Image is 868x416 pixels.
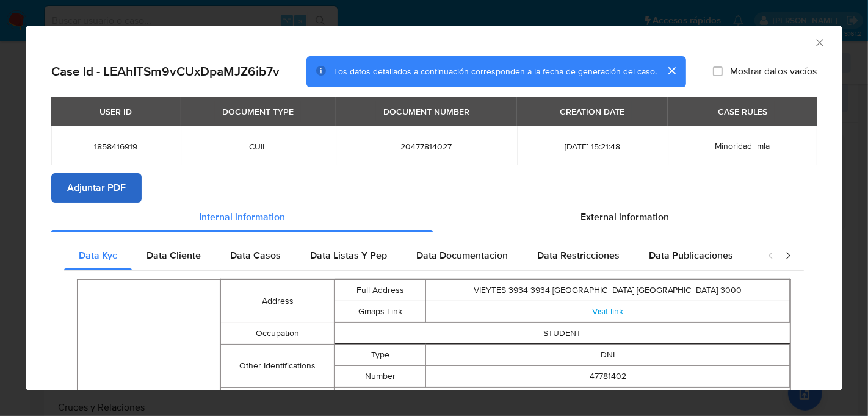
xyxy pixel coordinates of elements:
[580,210,669,224] span: External information
[51,173,142,203] button: Adjuntar PDF
[230,248,281,262] span: Data Casos
[426,365,790,387] td: 47781402
[64,241,755,270] div: Detailed internal info
[713,66,723,76] input: Mostrar datos vacíos
[335,323,790,344] td: STUDENT
[592,305,623,317] a: Visit link
[215,101,301,122] div: DOCUMENT TYPE
[350,141,502,152] span: 20477814027
[657,56,686,85] button: cerrar
[335,344,426,365] td: Type
[51,63,280,79] h2: Case Id - LEAhITSm9vCUxDpaMJZ6ib7v
[67,174,126,201] span: Adjuntar PDF
[552,101,632,122] div: CREATION DATE
[426,344,790,365] td: DNI
[335,365,426,387] td: Number
[66,141,166,152] span: 1858416919
[79,248,117,262] span: Data Kyc
[715,140,770,152] span: Minoridad_mla
[335,279,426,301] td: Full Address
[195,141,321,152] span: CUIL
[220,344,335,387] td: Other Identifications
[199,210,285,224] span: Internal information
[376,101,477,122] div: DOCUMENT NUMBER
[730,65,817,77] span: Mostrar datos vacíos
[220,387,335,409] td: Marital Status
[335,301,426,322] td: Gmaps Link
[532,141,653,152] span: [DATE] 15:21:48
[220,323,335,344] td: Occupation
[51,203,817,232] div: Detailed info
[814,37,825,48] button: Cerrar ventana
[537,248,620,262] span: Data Restricciones
[220,279,335,323] td: Address
[146,248,201,262] span: Data Cliente
[426,279,790,301] td: VIEYTES 3934 3934 [GEOGRAPHIC_DATA] [GEOGRAPHIC_DATA] 3000
[649,248,733,262] span: Data Publicaciones
[416,248,508,262] span: Data Documentacion
[92,101,139,122] div: USER ID
[26,26,842,390] div: closure-recommendation-modal
[334,65,657,77] span: Los datos detallados a continuación corresponden a la fecha de generación del caso.
[335,387,790,409] td: SINGLE
[711,101,775,122] div: CASE RULES
[310,248,387,262] span: Data Listas Y Pep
